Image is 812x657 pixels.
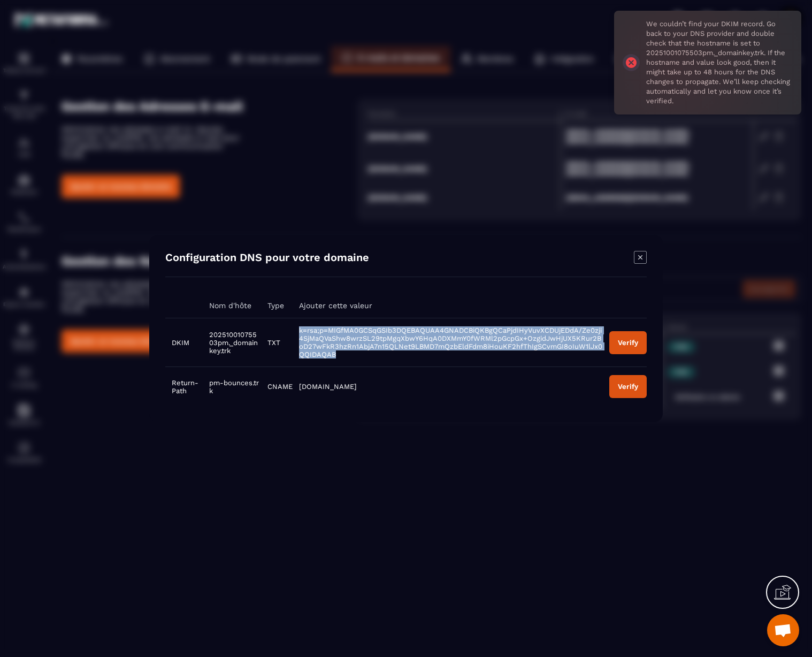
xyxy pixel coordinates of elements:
[165,318,203,367] td: DKIM
[165,251,369,266] h4: Configuration DNS pour votre domaine
[618,339,638,347] div: Verify
[261,367,293,407] td: CNAME
[767,614,799,646] div: Ouvrir le chat
[203,293,261,318] th: Nom d'hôte
[209,331,258,355] span: 20251001075503pm._domainkey.trk
[165,367,203,407] td: Return-Path
[299,326,602,358] span: k=rsa;p=MIGfMA0GCSqGSIb3DQEBAQUAA4GNADCBiQKBgQCaPjdIHyVuvXCDUjEDdA/Ze0zji4SjMaQVaShw8wrzSL29tpMgq...
[299,383,357,391] span: [DOMAIN_NAME]
[209,379,259,395] span: pm-bounces.trk
[609,375,647,398] button: Verify
[261,293,293,318] th: Type
[261,318,293,367] td: TXT
[609,331,647,354] button: Verify
[618,383,638,391] div: Verify
[293,293,603,318] th: Ajouter cette valeur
